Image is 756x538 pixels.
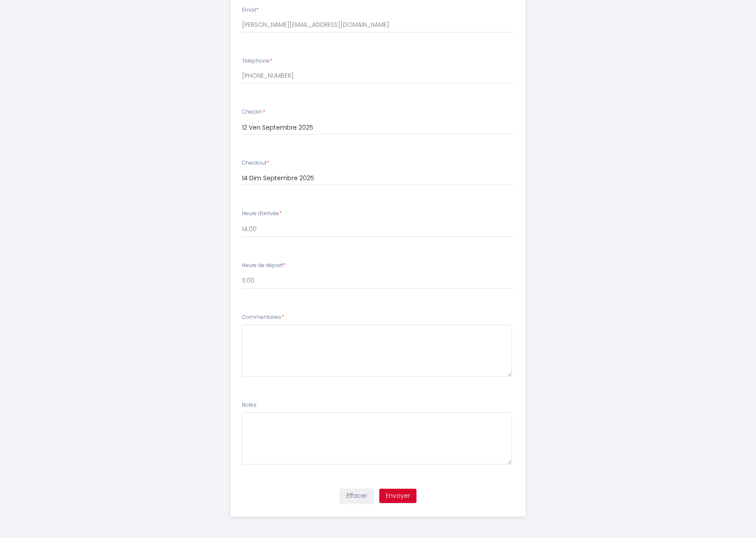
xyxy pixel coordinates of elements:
label: Checkin [242,108,265,116]
label: Email [242,6,259,14]
label: Notes [242,401,257,409]
label: Heure d'arrivée [242,210,282,218]
label: Checkout [242,159,269,167]
button: Envoyer [379,489,416,503]
label: Heure de départ [242,261,286,270]
label: Commentaires [242,313,284,322]
button: Effacer [340,489,374,503]
label: Téléphone [242,57,272,65]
